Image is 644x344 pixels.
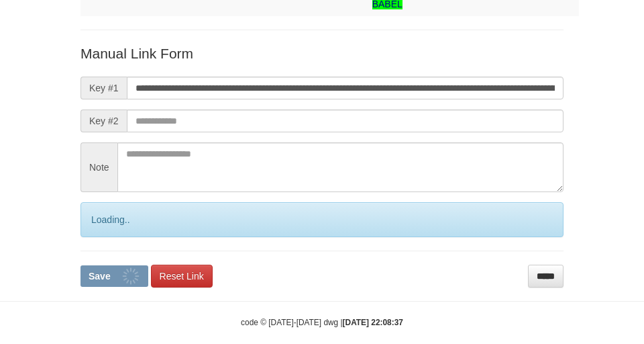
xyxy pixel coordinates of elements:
[89,271,111,282] span: Save
[80,202,563,237] div: Loading..
[343,318,403,327] strong: [DATE] 22:08:37
[80,110,127,132] span: Key #2
[151,265,213,288] a: Reset Link
[241,318,403,327] small: code © [DATE]-[DATE] dwg |
[80,77,127,99] span: Key #1
[160,271,204,282] span: Reset Link
[80,265,148,287] button: Save
[80,142,117,192] span: Note
[80,44,563,63] p: Manual Link Form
